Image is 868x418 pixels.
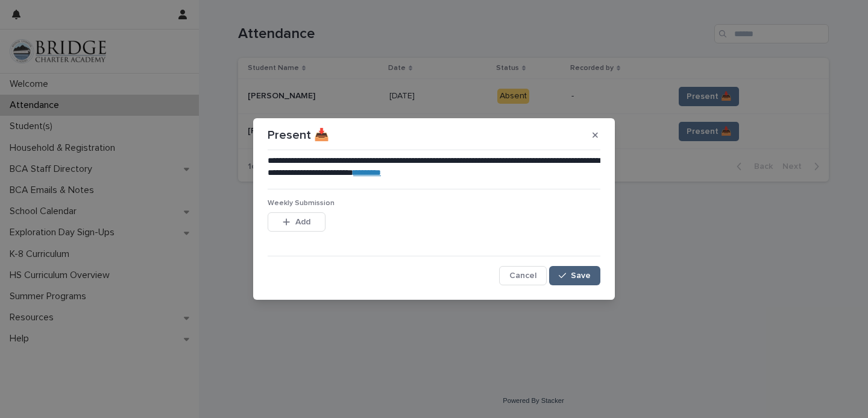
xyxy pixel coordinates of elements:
span: Save [571,271,591,280]
button: Cancel [499,266,547,285]
button: Save [549,266,600,285]
p: Present 📥 [268,128,329,142]
button: Add [268,212,325,232]
span: Cancel [509,271,536,280]
span: Add [295,218,310,226]
span: Weekly Submission [268,200,335,207]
